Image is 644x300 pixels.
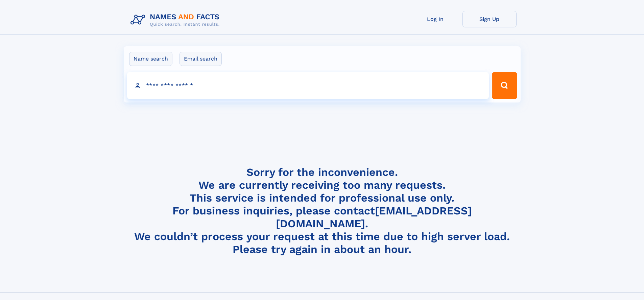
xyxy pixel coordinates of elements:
[128,166,517,256] h4: Sorry for the inconvenience. We are currently receiving too many requests. This service is intend...
[127,72,489,99] input: search input
[408,11,462,27] a: Log In
[492,72,517,99] button: Search Button
[180,52,222,66] label: Email search
[129,52,172,66] label: Name search
[276,204,472,230] a: [EMAIL_ADDRESS][DOMAIN_NAME]
[462,11,517,27] a: Sign Up
[128,11,225,29] img: Logo Names and Facts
